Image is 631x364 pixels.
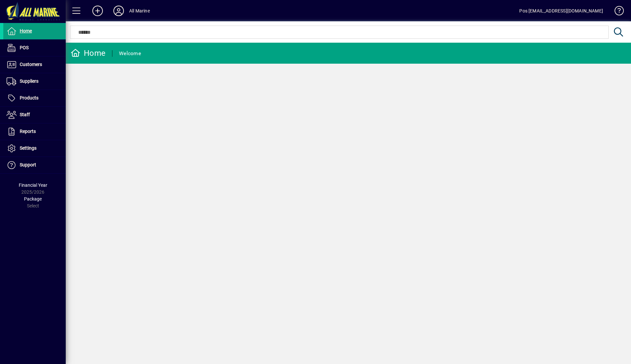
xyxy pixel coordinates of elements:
[20,145,36,151] span: Settings
[24,196,42,202] span: Package
[3,73,66,90] a: Suppliers
[20,162,36,167] span: Support
[3,140,66,157] a: Settings
[71,48,105,58] div: Home
[119,48,141,59] div: Welcome
[20,28,32,33] span: Home
[3,90,66,106] a: Products
[87,5,108,17] button: Add
[610,1,623,23] a: Knowledge Base
[3,157,66,173] a: Support
[3,107,66,123] a: Staff
[20,78,38,84] span: Suppliers
[3,40,66,56] a: POS
[108,5,129,17] button: Profile
[20,95,38,100] span: Products
[20,62,42,67] span: Customers
[20,112,30,117] span: Staff
[129,6,150,16] div: All Marine
[3,123,66,140] a: Reports
[3,56,66,73] a: Customers
[20,45,29,50] span: POS
[20,129,36,134] span: Reports
[519,6,603,16] div: Pos [EMAIL_ADDRESS][DOMAIN_NAME]
[19,182,47,188] span: Financial Year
